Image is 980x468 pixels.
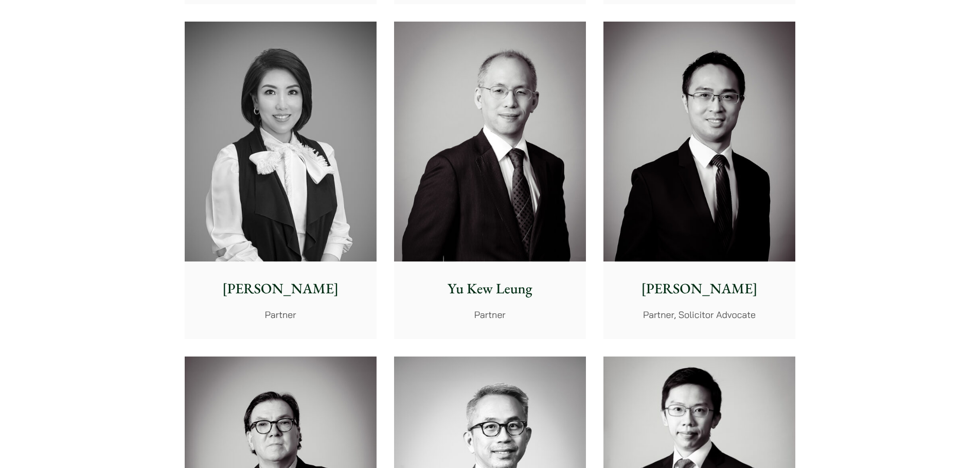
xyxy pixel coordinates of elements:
p: Yu Kew Leung [402,278,578,299]
a: Yu Kew Leung Partner [394,22,586,339]
p: [PERSON_NAME] [612,278,787,299]
p: Partner, Solicitor Advocate [612,308,787,322]
p: [PERSON_NAME] [193,278,368,299]
p: Partner [193,308,368,322]
a: [PERSON_NAME] Partner [185,22,377,339]
a: [PERSON_NAME] Partner, Solicitor Advocate [603,22,795,339]
p: Partner [402,308,578,322]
